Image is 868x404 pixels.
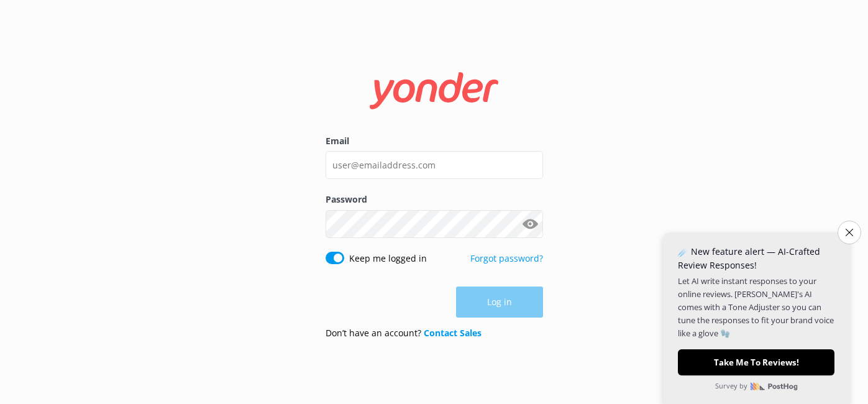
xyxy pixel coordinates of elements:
label: Password [326,193,543,206]
a: Contact Sales [424,327,482,339]
label: Email [326,134,543,148]
label: Keep me logged in [349,252,427,265]
button: Show password [518,211,543,236]
a: Forgot password? [470,252,543,264]
p: Don’t have an account? [326,326,482,340]
input: user@emailaddress.com [326,151,543,179]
